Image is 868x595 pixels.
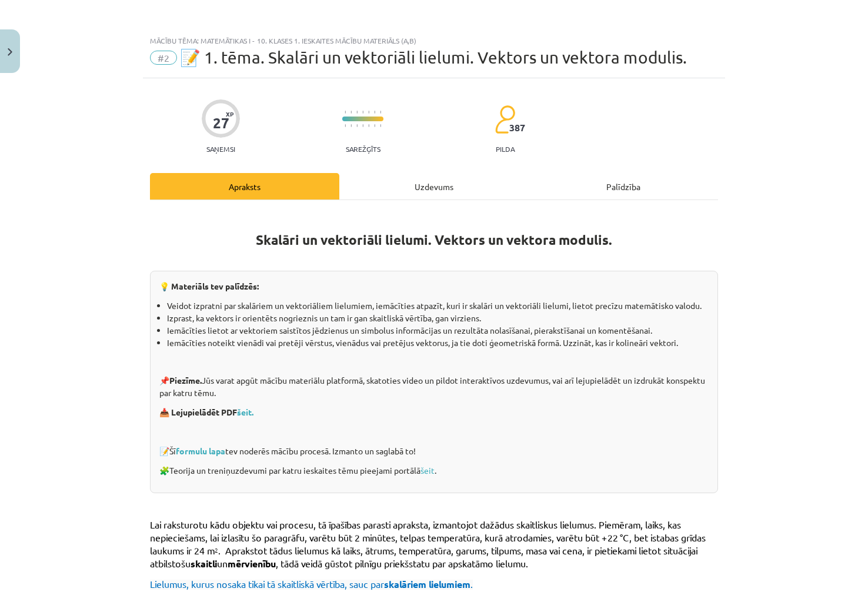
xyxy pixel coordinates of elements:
[176,446,225,456] a: formulu lapa
[191,557,217,570] span: skaitli
[215,546,218,554] span: 2
[8,48,12,56] img: icon-close-lesson-0947bae3869378f0d4975bcd49f059093ad1ed9edebbc8119c70593378902aed.svg
[496,145,515,153] p: pilda
[167,337,709,349] li: Iemācīties noteikt vienādi vai pretēji vērstus, vienādus vai pretējus vektorus, ja tie doti ģeome...
[228,557,276,570] span: mērvienību
[159,445,709,457] p: 📝 Šī tev noderēs mācību procesā. Izmanto un saglabā to!
[368,111,369,114] img: icon-short-line-57e1e144782c952c97e751825c79c345078a6d821885a25fce030b3d8c18986b.svg
[384,578,470,590] span: skalāriem lielumiem
[159,374,709,399] p: 📌 Jūs varat apgūt mācību materiālu platformā, skatoties video un pildot interaktīvos uzdevumus, v...
[362,124,363,127] img: icon-short-line-57e1e144782c952c97e751825c79c345078a6d821885a25fce030b3d8c18986b.svg
[345,111,346,114] img: icon-short-line-57e1e144782c952c97e751825c79c345078a6d821885a25fce030b3d8c18986b.svg
[159,281,259,291] strong: 💡 Materiāls tev palīdzēs:
[256,231,612,248] strong: Skalāri un vektoriāli lielumi. Vektors un vektora modulis.
[350,124,352,127] img: icon-short-line-57e1e144782c952c97e751825c79c345078a6d821885a25fce030b3d8c18986b.svg
[368,124,369,127] img: icon-short-line-57e1e144782c952c97e751825c79c345078a6d821885a25fce030b3d8c18986b.svg
[362,111,363,114] img: icon-short-line-57e1e144782c952c97e751825c79c345078a6d821885a25fce030b3d8c18986b.svg
[150,518,681,543] span: Lai raksturotu kādu objektu vai procesu, tā īpašības parasti apraksta, izmantojot dažādus skaitli...
[356,111,358,114] img: icon-short-line-57e1e144782c952c97e751825c79c345078a6d821885a25fce030b3d8c18986b.svg
[169,375,202,385] strong: Piezīme.
[346,145,380,153] p: Sarežģīts
[150,51,177,65] span: #2
[420,465,435,476] a: šeit
[180,48,687,67] span: 📝 1. tēma. Skalāri un vektoriāli lielumi. Vektors un vektora modulis.
[167,312,709,324] li: Izprast, ka vektors ir orientēts nogrieznis un tam ir gan skaitliskā vērtība, gan virziens.
[350,111,352,114] img: icon-short-line-57e1e144782c952c97e751825c79c345078a6d821885a25fce030b3d8c18986b.svg
[150,531,706,569] span: °C, bet istabas grīdas laukums ir 24 m . Aprakstot tādus lielumus kā laiks, ātrums, temperatūra, ...
[150,578,473,590] span: Lielumus, kurus nosaka tikai tā skaitliskā vērtība, sauc par .
[529,173,718,200] div: Palīdzība
[167,300,709,312] li: Veidot izpratni par skalāriem un vektoriāliem lielumiem, iemācīties atpazīt, kuri ir skalāri un v...
[380,124,381,127] img: icon-short-line-57e1e144782c952c97e751825c79c345078a6d821885a25fce030b3d8c18986b.svg
[226,111,233,117] span: XP
[495,105,515,134] img: students-c634bb4e5e11cddfef0936a35e636f08e4e9abd3cc4e673bd6f9a4125e45ecb1.svg
[213,115,229,131] div: 27
[167,324,709,337] li: Iemācīties lietot ar vektoriem saistītos jēdzienus un simbolus informācijas un rezultāta nolasīša...
[509,122,525,133] span: 387
[202,145,240,153] p: Saņemsi
[374,111,375,114] img: icon-short-line-57e1e144782c952c97e751825c79c345078a6d821885a25fce030b3d8c18986b.svg
[159,464,709,477] p: 🧩 Teorija un treniņuzdevumi par katru ieskaites tēmu pieejami portālā .
[607,531,618,543] span: 22
[159,407,255,417] strong: 📥 Lejupielādēt PDF
[150,173,339,200] div: Apraksts
[237,407,253,417] a: šeit.
[356,124,358,127] img: icon-short-line-57e1e144782c952c97e751825c79c345078a6d821885a25fce030b3d8c18986b.svg
[150,36,718,45] div: Mācību tēma: Matemātikas i - 10. klases 1. ieskaites mācību materiāls (a,b)
[345,124,346,127] img: icon-short-line-57e1e144782c952c97e751825c79c345078a6d821885a25fce030b3d8c18986b.svg
[339,173,529,200] div: Uzdevums
[380,111,381,114] img: icon-short-line-57e1e144782c952c97e751825c79c345078a6d821885a25fce030b3d8c18986b.svg
[374,124,375,127] img: icon-short-line-57e1e144782c952c97e751825c79c345078a6d821885a25fce030b3d8c18986b.svg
